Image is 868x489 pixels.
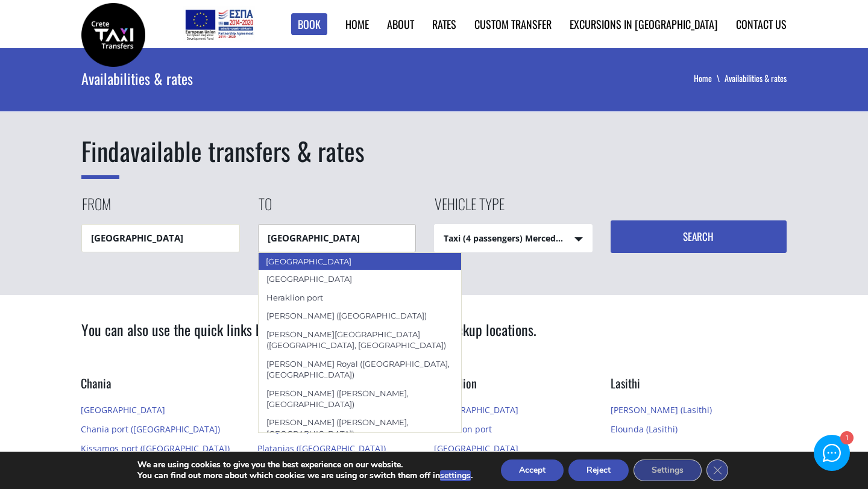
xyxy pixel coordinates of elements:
button: Settings [634,459,702,481]
img: e-bannersEUERDF180X90.jpg [183,6,255,42]
li: Availabilities & rates [725,72,787,84]
span: Find [81,132,119,179]
a: Kissamos port ([GEOGRAPHIC_DATA]) [81,443,230,454]
a: Excursions in [GEOGRAPHIC_DATA] [570,16,718,32]
div: [PERSON_NAME] Royal ([GEOGRAPHIC_DATA], [GEOGRAPHIC_DATA]) [259,355,462,384]
h3: Heraklion [434,375,593,400]
a: Elounda (Lasithi) [611,423,678,435]
h3: Lasithi [611,375,769,400]
a: [GEOGRAPHIC_DATA] [434,443,518,454]
input: Drop-off location [258,224,417,252]
label: From [81,193,111,224]
a: Home [345,16,369,32]
input: Pickup location [81,224,240,252]
img: Crete Taxi Transfers | Rates & availability for transfers in Crete | Crete Taxi Transfers [81,3,145,67]
div: [PERSON_NAME] ([PERSON_NAME], [GEOGRAPHIC_DATA]) [259,413,462,443]
h3: Chania [81,375,239,400]
p: You can find out more about which cookies we are using or switch them off in . [137,470,473,481]
button: Accept [501,459,564,481]
a: [PERSON_NAME] (Lasithi) [611,404,712,416]
a: About [387,16,414,32]
label: Vehicle type [434,193,505,224]
a: Home [694,72,725,84]
a: Heraklion port [434,423,492,435]
div: Availabilities & rates [81,48,466,108]
div: [PERSON_NAME] ([GEOGRAPHIC_DATA]) [259,307,462,325]
a: Contact us [736,16,787,32]
a: [GEOGRAPHIC_DATA] [434,404,518,416]
a: Chania port ([GEOGRAPHIC_DATA]) [81,423,220,435]
a: Rethymnon port [257,423,323,435]
a: [GEOGRAPHIC_DATA] [81,404,165,416]
div: [PERSON_NAME] ([PERSON_NAME], [GEOGRAPHIC_DATA]) [259,384,462,414]
a: Crete Taxi Transfers | Rates & availability for transfers in Crete | Crete Taxi Transfers [81,27,145,40]
a: Rates [432,16,456,32]
button: settings [440,470,471,481]
a: Custom Transfer [474,16,552,32]
h1: available transfers & rates [81,133,787,169]
button: Close GDPR Cookie Banner [706,459,728,481]
div: [GEOGRAPHIC_DATA] [259,270,462,288]
button: Reject [568,459,629,481]
button: Search [611,220,787,253]
label: To [258,193,272,224]
div: Heraklion port [259,288,462,307]
div: 1 [840,432,852,445]
a: Book [291,13,327,36]
h2: You can also use the quick links below to choose among our popular pickup locations. [81,319,787,357]
a: Platanias ([GEOGRAPHIC_DATA]) [257,443,386,454]
p: We are using cookies to give you the best experience on our website. [137,459,473,470]
div: [GEOGRAPHIC_DATA] [258,252,462,270]
div: [PERSON_NAME][GEOGRAPHIC_DATA] ([GEOGRAPHIC_DATA], [GEOGRAPHIC_DATA]) [259,325,462,355]
span: Taxi (4 passengers) Mercedes E Class [435,225,592,253]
